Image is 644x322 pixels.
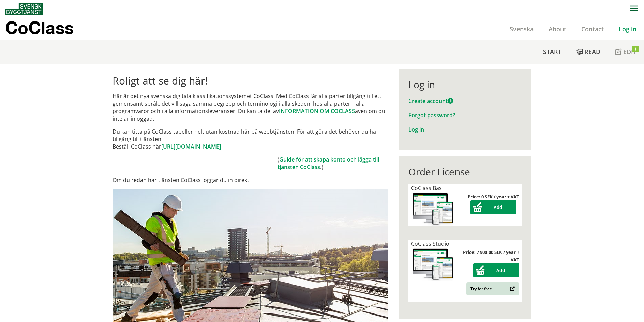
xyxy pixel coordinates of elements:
a: Add [473,267,519,273]
a: Add [470,204,516,210]
img: Outbound.png [509,286,515,291]
a: Log in [408,126,424,133]
td: ( .) [278,156,388,171]
div: Log in [408,79,522,90]
a: Read [569,40,608,64]
a: Forgot password? [408,111,455,119]
img: Svensk Byggtjänst [5,3,43,15]
span: CoClass Bas [411,184,442,192]
span: Start [543,48,561,56]
p: CoClass [5,24,74,32]
button: Add [473,263,519,277]
p: Du kan titta på CoClass tabeller helt utan kostnad här på webbtjänsten. För att göra det behöver ... [113,128,388,150]
img: coclass-license.jpg [411,247,455,282]
a: Create account [408,97,453,105]
a: Contact [574,25,611,33]
p: Om du redan har tjänsten CoClass loggar du in direkt! [113,176,388,184]
a: About [541,25,574,33]
a: Start [536,40,569,64]
img: coclass-license.jpg [411,192,455,226]
span: Read [584,48,600,56]
a: Svenska [502,25,541,33]
div: Order License [408,166,522,178]
span: CoClass Studio [411,240,449,247]
a: INFORMATION OM COCLASS [279,107,355,115]
strong: Price: 7 900,00 SEK / year + VAT [463,249,519,263]
a: Guide för att skapa konto och lägga till tjänsten CoClass [278,156,379,171]
button: Add [470,200,516,214]
h1: Roligt att se dig här! [113,75,388,87]
a: Log in [611,25,644,33]
a: CoClass [5,18,88,40]
p: Här är det nya svenska digitala klassifikationssystemet CoClass. Med CoClass får alla parter till... [113,92,388,122]
a: Try for free [466,282,519,295]
a: [URL][DOMAIN_NAME] [161,143,221,150]
strong: Price: 0 SEK / year + VAT [468,194,519,200]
